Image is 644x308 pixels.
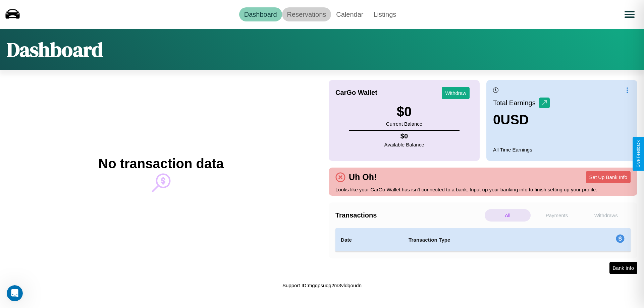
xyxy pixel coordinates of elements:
button: Open menu [620,5,639,24]
a: Reservations [282,7,331,21]
h4: Date [341,236,398,244]
div: Give Feedback [636,140,641,168]
h4: CarGo Wallet [335,89,377,97]
p: Looks like your CarGo Wallet has isn't connected to a bank. Input up your banking info to finish ... [335,185,631,194]
h3: $ 0 [386,104,422,119]
p: Withdraws [583,209,629,222]
button: Bank Info [609,262,637,274]
p: Current Balance [386,119,422,128]
iframe: Intercom live chat [7,285,23,301]
h2: No transaction data [98,156,223,171]
h4: Transaction Type [409,236,561,244]
h1: Dashboard [7,36,103,63]
a: Calendar [331,7,368,21]
h4: Transactions [335,211,483,219]
button: Set Up Bank Info [586,171,631,183]
h3: 0 USD [493,112,550,127]
h4: $ 0 [384,132,424,140]
a: Listings [368,7,401,21]
h4: Uh Oh! [345,172,380,182]
p: All [485,209,531,222]
table: simple table [335,228,631,252]
p: All Time Earnings [493,145,631,154]
p: Total Earnings [493,97,539,109]
p: Available Balance [384,140,424,149]
button: Withdraw [442,87,470,99]
a: Dashboard [239,7,282,21]
p: Payments [534,209,580,222]
p: Support ID: mgqpsuqq2m3vldqoudn [282,281,362,290]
